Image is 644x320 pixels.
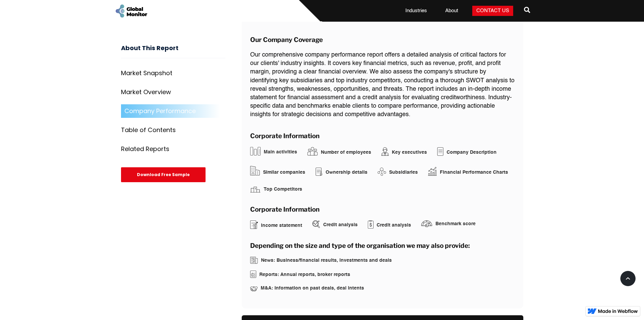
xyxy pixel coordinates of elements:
[598,309,638,313] img: Made in Webflow
[377,222,411,229] div: Credit analysis
[124,108,196,115] div: Company Performance
[435,220,476,227] div: Benchmark score
[121,124,225,137] a: Table of Contents
[261,222,302,229] div: Income statement
[401,7,431,14] a: Industries
[121,127,176,134] div: Table of Contents
[261,285,364,292] div: M&A: Information on past deals, deal intents
[392,149,427,156] div: Key executives
[121,86,225,99] a: Market Overview
[250,206,515,213] h3: Corporate Information
[121,146,169,153] div: Related Reports
[323,221,358,228] div: Credit analysis
[326,169,367,176] div: Ownership details
[472,6,513,16] a: Contact Us
[389,169,418,176] div: Subsidiaries
[264,149,297,155] div: Main activities
[250,242,515,249] h3: Depending on the size and type of the organisation we may also provide:
[250,51,515,119] p: Our comprehensive company performance report offers a detailed analysis of critical factors for o...
[441,7,462,14] a: About
[114,3,148,19] a: home
[263,169,305,176] div: Similar companies
[250,133,515,139] h3: Corporate Information
[121,168,206,183] div: Download Free Sample
[121,67,225,80] a: Market Snapshot
[121,45,225,59] h3: About This Report
[121,70,172,77] div: Market Snapshot
[261,257,392,264] div: News: Business/financial results, investments and deals
[121,143,225,156] a: Related Reports
[524,4,530,18] a: 
[259,271,350,278] div: Reports: Annual reports, broker reports
[121,89,171,96] div: Market Overview
[250,37,515,43] h3: Our Company Coverage
[447,149,497,156] div: Company Description
[524,5,530,15] span: 
[321,149,371,156] div: Number of employees
[440,169,508,176] div: Financial Performance Charts
[121,105,225,118] a: Company Performance
[264,186,302,193] div: Top Competitors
